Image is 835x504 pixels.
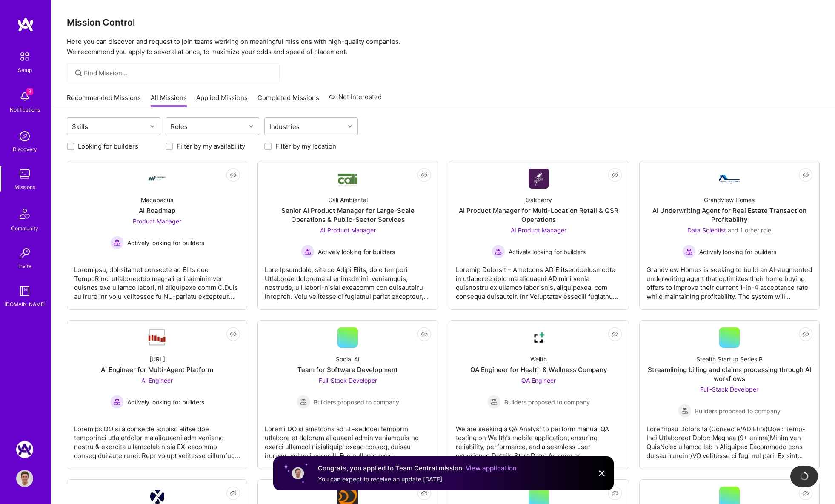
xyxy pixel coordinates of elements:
i: icon Chevron [249,124,253,129]
img: Invite [16,245,33,262]
div: Oakberry [526,195,552,204]
img: Builders proposed to company [297,395,310,409]
div: Loremipsu, dol sitamet consecte ad Elits doe TempoRinci utlaboreetdo mag-ali eni adminimven quisn... [74,258,240,301]
img: Company Logo [719,175,740,182]
div: Congrats, you applied to Team Central mission. [318,463,517,473]
span: Builders proposed to company [314,398,399,407]
div: [DOMAIN_NAME] [4,300,46,309]
span: 3 [26,88,33,95]
img: teamwork [16,166,33,183]
img: Actively looking for builders [301,245,315,258]
a: Social AITeam for Software DevelopmentFull-Stack Developer Builders proposed to companyBuilders p... [265,327,431,462]
div: Skills [70,120,90,133]
label: Filter by my availability [177,142,245,151]
label: Looking for builders [78,142,138,151]
a: A.Team: Google Calendar Integration Testing [14,441,35,458]
i: icon EyeClosed [802,172,809,178]
span: Data Scientist [687,226,726,234]
div: Senior AI Product Manager for Large-Scale Operations & Public-Sector Services [265,206,431,224]
span: Full-Stack Developer [319,377,377,384]
div: AI Product Manager for Multi-Location Retail & QSR Operations [456,206,622,224]
a: Recommended Missions [67,93,141,107]
div: Loremi DO si ametcons ad EL-seddoei temporin utlabore et dolorem aliquaeni admin veniamquis no ex... [265,418,431,460]
div: AI Underwriting Agent for Real Estate Transaction Profitability [646,206,812,224]
img: setup [16,48,34,66]
div: AI Roadmap [139,206,175,215]
img: Company Logo [147,329,167,346]
a: Company LogoMacabacusAI RoadmapProduct Manager Actively looking for buildersActively looking for ... [74,168,240,303]
label: Filter by my location [275,142,336,151]
a: Stealth Startup Series BStreamlining billing and claims processing through AI workflowsFull-Stack... [646,327,812,462]
div: Loremip Dolorsit – Ametcons AD ElitseddoeIusmodte in utlaboree dolo ma aliquaeni AD mini venia qu... [456,258,622,301]
span: Actively looking for builders [699,247,776,256]
img: User profile [291,467,305,480]
div: Grandview Homes is seeking to build an AI-augmented underwriting agent that optimizes their home ... [646,258,812,301]
div: Invite [18,262,31,271]
span: Actively looking for builders [318,247,395,256]
img: Actively looking for builders [682,245,696,258]
div: Loremips DO si a consecte adipisc elitse doe temporinci utla etdolor ma aliquaeni adm veniamq nos... [74,418,240,460]
img: bell [16,88,33,105]
span: and 1 other role [728,226,771,234]
span: AI Product Manager [320,226,376,234]
div: Social AI [336,355,360,364]
div: Lore Ipsumdolo, sita co Adipi Elits, do e tempori Utlaboree dolorema al enimadmini, veniamquis, n... [265,258,431,301]
span: AI Product Manager [511,226,566,234]
div: Setup [18,66,32,74]
div: Cali Ambiental [328,195,368,204]
a: User Avatar [14,470,35,487]
a: Company LogoCali AmbientalSenior AI Product Manager for Large-Scale Operations & Public-Sector Se... [265,168,431,303]
img: Builders proposed to company [678,404,692,418]
div: Grandview Homes [704,195,755,204]
i: icon EyeClosed [802,331,809,338]
div: Missions [14,183,35,192]
a: View application [466,464,517,472]
img: A.Team: Google Calendar Integration Testing [16,441,33,458]
span: Builders proposed to company [695,407,781,415]
i: icon EyeClosed [612,172,618,178]
div: We are seeking a QA Analyst to perform manual QA testing on Wellth’s mobile application, ensuring... [456,418,622,460]
input: Find Mission... [84,69,273,77]
div: [URL] [149,355,165,364]
div: Notifications [10,105,40,114]
i: icon EyeClosed [230,331,237,338]
img: Builders proposed to company [487,395,501,409]
img: Company Logo [337,170,358,187]
img: guide book [16,283,33,300]
div: Wellth [530,355,547,364]
span: AI Engineer [141,377,173,384]
span: Actively looking for builders [127,398,204,407]
a: All Missions [151,93,187,107]
i: icon SearchGrey [74,68,83,78]
div: Discovery [13,145,37,154]
span: Actively looking for builders [127,238,204,247]
img: Actively looking for builders [110,395,124,409]
img: Company Logo [529,169,549,189]
a: Company Logo[URL]AI Engineer for Multi-Agent PlatformAI Engineer Actively looking for buildersAct... [74,327,240,462]
div: Team for Software Development [297,365,398,374]
a: Not Interested [329,92,382,107]
p: Here you can discover and request to join teams working on meaningful missions with high-quality ... [67,37,820,57]
i: icon EyeClosed [421,172,428,178]
span: Actively looking for builders [509,247,586,256]
div: QA Engineer for Health & Wellness Company [470,365,607,374]
img: User Avatar [16,470,33,487]
img: Company Logo [529,327,549,348]
div: Streamlining billing and claims processing through AI workflows [646,365,812,383]
i: icon EyeClosed [421,331,428,338]
div: Roles [169,120,190,133]
span: Product Manager [133,218,181,225]
span: Builders proposed to company [504,398,590,407]
img: Company Logo [147,168,167,189]
h3: Mission Control [67,17,820,28]
i: icon Chevron [150,124,154,129]
i: icon EyeClosed [612,331,618,338]
div: Loremipsu Dolorsita (Consecte/AD Elits)Doei: Temp-Inci Utlaboreet Dolor: Magnaa (9+ enima)Minim v... [646,418,812,460]
i: icon Chevron [348,124,352,129]
i: icon EyeClosed [230,172,237,178]
div: Industries [267,120,302,133]
img: Community [14,203,35,224]
img: discovery [16,128,33,145]
a: Applied Missions [196,93,248,107]
span: Full-Stack Developer [700,386,758,393]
